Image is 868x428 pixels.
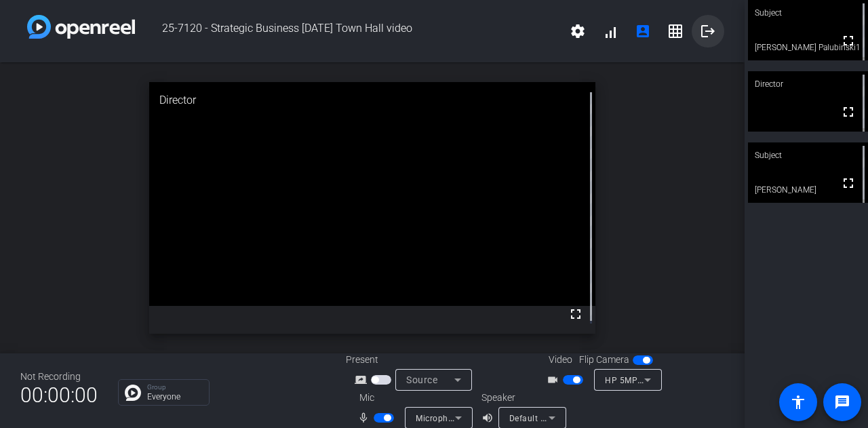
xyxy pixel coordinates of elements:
mat-icon: screen_share_outline [355,372,371,388]
mat-icon: grid_on [667,23,684,39]
button: signal_cellular_alt [594,15,627,47]
span: 25-7120 - Strategic Business [DATE] Town Hall video [135,15,561,47]
mat-icon: fullscreen [840,104,856,120]
div: Not Recording [20,370,98,384]
span: Source [406,374,437,385]
img: Chat Icon [125,385,141,401]
mat-icon: fullscreen [568,306,584,322]
mat-icon: videocam_outline [547,372,563,388]
mat-icon: settings [570,23,586,39]
div: Present [346,353,481,367]
span: Flip Camera [579,353,629,367]
p: Everyone [147,393,202,401]
div: Speaker [481,391,563,405]
span: 00:00:00 [20,378,98,412]
img: white-gradient.svg [27,15,135,39]
div: Mic [346,391,481,405]
mat-icon: logout [700,23,716,39]
span: Default - Speakers (Realtek(R) Audio) [509,412,656,423]
div: Director [149,82,596,119]
div: Subject [748,142,868,168]
mat-icon: volume_up [481,410,498,426]
mat-icon: fullscreen [840,33,856,49]
span: Microphone Array (Intel® Smart Sound Technology for Digital Microphones) [416,412,716,423]
span: HP 5MP Camera (0408:547e) [605,374,722,385]
mat-icon: accessibility [790,394,806,410]
div: Director [748,71,868,97]
p: Group [147,384,202,391]
span: Video [549,353,572,367]
mat-icon: fullscreen [840,175,856,191]
mat-icon: mic_none [357,410,374,426]
mat-icon: account_box [635,23,651,39]
mat-icon: message [834,394,850,410]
